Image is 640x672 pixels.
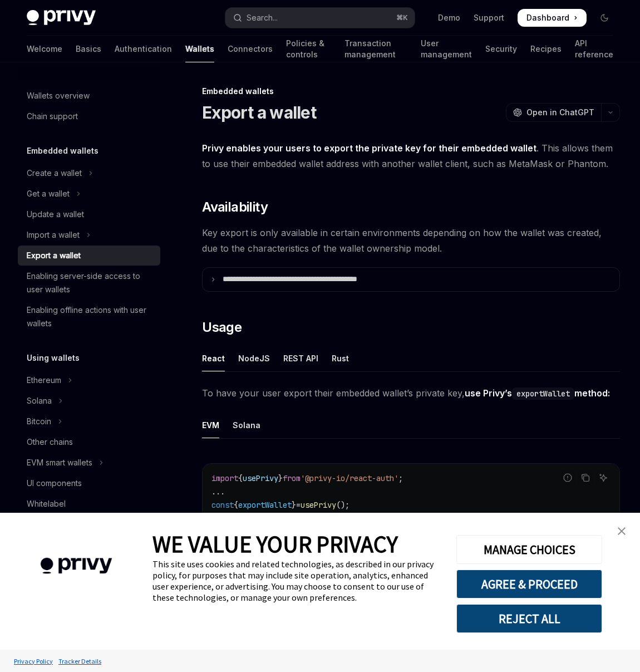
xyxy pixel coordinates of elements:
img: close banner [618,527,626,535]
button: Toggle dark mode [595,9,613,27]
button: Toggle Import a wallet section [18,225,160,245]
a: User management [421,36,472,62]
div: Search... [247,11,278,24]
button: Toggle EVM smart wallets section [18,453,160,473]
strong: use Privy’s method: [465,387,610,399]
div: UI components [27,477,82,490]
a: API reference [575,36,613,62]
div: Solana [233,412,260,438]
div: Enabling offline actions with user wallets [27,303,154,330]
a: Wallets [185,36,214,62]
button: REJECT ALL [456,604,602,633]
span: usePrivy [243,473,278,483]
a: Enabling server-side access to user wallets [18,266,160,300]
img: company logo [17,542,136,590]
div: Ethereum [27,374,61,387]
span: WE VALUE YOUR PRIVACY [152,529,398,558]
a: Tracker Details [56,651,104,671]
span: (); [336,500,349,510]
a: Support [474,12,504,23]
span: Dashboard [526,12,569,23]
a: Chain support [18,106,160,126]
a: Welcome [27,36,62,62]
div: REST API [283,345,318,371]
span: { [234,500,238,510]
div: Solana [27,394,52,408]
a: Export a wallet [18,246,160,266]
button: AGREE & PROCEED [456,570,602,599]
span: '@privy-io/react-auth' [301,473,398,483]
button: Ask AI [596,470,611,485]
a: Dashboard [518,9,587,27]
span: usePrivy [301,500,336,510]
button: Toggle Get a wallet section [18,184,160,204]
a: Recipes [530,36,562,62]
span: Open in ChatGPT [526,107,594,118]
div: Whitelabel [27,497,66,511]
a: Wallets overview [18,86,160,106]
a: UI components [18,473,160,493]
a: Privacy Policy [11,651,56,671]
span: } [292,500,296,510]
a: Policies & controls [286,36,331,62]
button: MANAGE CHOICES [456,535,602,564]
div: EVM smart wallets [27,456,92,469]
h5: Embedded wallets [27,144,99,158]
button: Toggle Ethereum section [18,370,160,390]
span: } [278,473,283,483]
div: Export a wallet [27,249,81,262]
button: Toggle Create a wallet section [18,163,160,183]
div: Other chains [27,435,73,449]
span: Key export is only available in certain environments depending on how the wallet was created, due... [202,225,620,256]
div: Create a wallet [27,166,82,180]
span: = [296,500,301,510]
span: ; [398,473,403,483]
img: dark logo [27,10,96,26]
a: Basics [76,36,101,62]
div: Chain support [27,110,78,123]
span: from [283,473,301,483]
div: Get a wallet [27,187,70,200]
div: Import a wallet [27,228,80,242]
button: Toggle Solana section [18,391,160,411]
strong: Privy enables your users to export the private key for their embedded wallet [202,143,536,154]
button: Toggle Bitcoin section [18,411,160,431]
a: close banner [611,520,633,542]
span: ⌘ K [396,13,408,22]
span: exportWallet [238,500,292,510]
div: This site uses cookies and related technologies, as described in our privacy policy, for purposes... [152,558,440,603]
div: NodeJS [238,345,270,371]
a: Connectors [228,36,273,62]
div: Enabling server-side access to user wallets [27,269,154,296]
div: Wallets overview [27,89,90,102]
div: React [202,345,225,371]
span: const [211,500,234,510]
span: . This allows them to use their embedded wallet address with another wallet client, such as MetaM... [202,140,620,171]
a: Security [485,36,517,62]
a: Transaction management [344,36,407,62]
span: { [238,473,243,483]
a: Authentication [115,36,172,62]
span: Availability [202,198,268,216]
button: Report incorrect code [560,470,575,485]
h1: Export a wallet [202,102,316,122]
h5: Using wallets [27,351,80,365]
button: Open in ChatGPT [506,103,601,122]
a: Other chains [18,432,160,452]
span: To have your user export their embedded wallet’s private key, [202,385,620,401]
span: ... [211,487,225,497]
a: Whitelabel [18,494,160,514]
a: Demo [438,12,460,23]
button: Copy the contents from the code block [578,470,593,485]
code: exportWallet [512,387,574,400]
div: Rust [332,345,349,371]
a: Update a wallet [18,204,160,224]
button: Open search [225,8,415,28]
div: Bitcoin [27,415,51,428]
span: Usage [202,318,242,336]
span: import [211,473,238,483]
a: Enabling offline actions with user wallets [18,300,160,333]
div: EVM [202,412,219,438]
div: Embedded wallets [202,86,620,97]
div: Update a wallet [27,208,84,221]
